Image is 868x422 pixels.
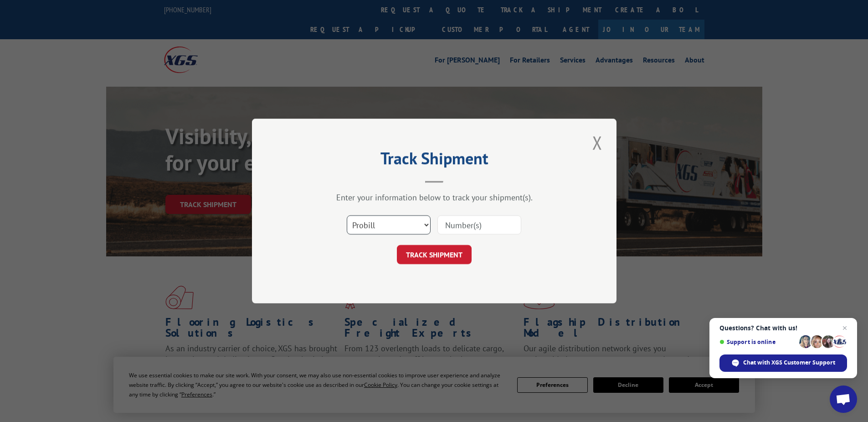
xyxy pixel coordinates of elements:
[719,324,847,332] span: Questions? Chat with us!
[437,215,521,234] input: Number(s)
[590,130,605,155] button: Close modal
[397,245,472,264] button: TRACK SHIPMENT
[830,386,857,413] a: Open chat
[743,359,835,367] span: Chat with XGS Customer Support
[298,192,571,203] div: Enter your information below to track your shipment(s).
[719,354,847,372] span: Chat with XGS Customer Support
[719,339,796,345] span: Support is online
[298,152,571,169] h2: Track Shipment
